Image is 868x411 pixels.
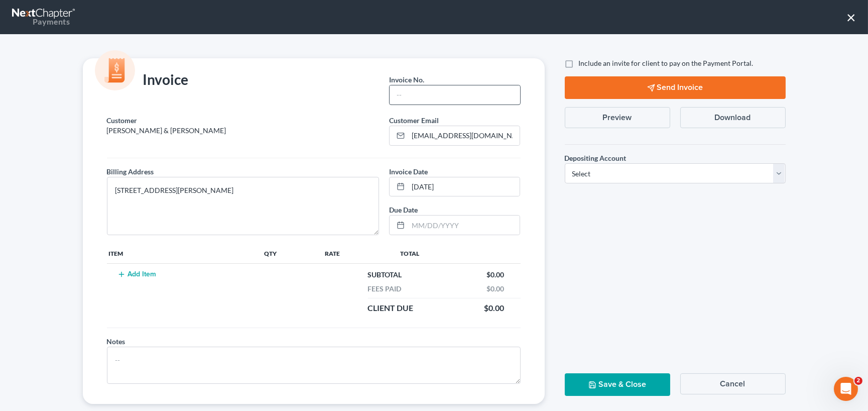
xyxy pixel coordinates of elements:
[482,284,510,294] div: $0.00
[579,59,754,67] span: Include an invite for client to pay on the Payment Portal.
[834,377,858,401] iframe: Intercom live chat
[12,16,70,27] div: Payments
[680,373,786,394] button: Cancel
[389,116,439,125] span: Customer Email
[107,243,263,263] th: Item
[102,70,194,90] div: Invoice
[389,75,424,84] span: Invoice No.
[408,216,520,235] input: MM/DD/YYYY
[565,76,786,99] button: Send Invoice
[846,9,856,25] button: ×
[107,115,138,126] label: Customer
[389,167,428,176] span: Invoice Date
[482,270,510,280] div: $0.00
[363,302,419,314] div: Client Due
[107,167,154,176] span: Billing Address
[95,50,135,90] img: icon-money-cc55cd5b71ee43c44ef0efbab91310903cbf28f8221dba23c0d5ca797e203e98.svg
[12,5,76,29] a: Payments
[115,270,159,278] button: Add Item
[107,336,126,347] label: Notes
[262,243,322,263] th: Qty
[479,302,510,314] div: $0.00
[680,107,786,128] button: Download
[854,377,862,385] span: 2
[408,126,520,145] input: Enter email...
[323,243,393,263] th: Rate
[392,243,520,263] th: Total
[390,85,520,105] input: --
[107,126,380,136] p: [PERSON_NAME] & [PERSON_NAME]
[363,284,407,294] div: Fees Paid
[565,373,670,396] button: Save & Close
[408,177,520,196] input: MM/DD/YYYY
[565,154,627,162] span: Depositing Account
[565,107,670,128] button: Preview
[363,270,407,280] div: Subtotal
[389,204,418,215] label: Due Date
